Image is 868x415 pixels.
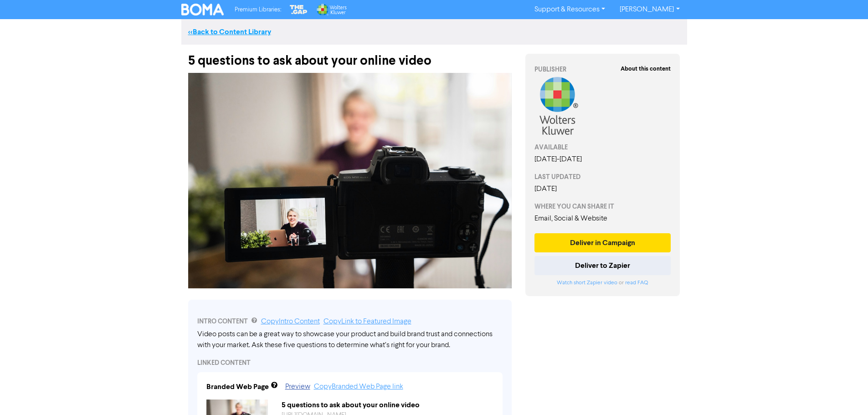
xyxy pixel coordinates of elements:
a: Watch short Zapier video [557,280,617,286]
div: [DATE] [534,184,671,195]
span: Premium Libraries: [235,7,281,13]
div: AVAILABLE [534,143,671,152]
a: Preview [285,383,310,390]
div: Email, Social & Website [534,213,671,224]
a: [PERSON_NAME] [612,2,687,17]
div: WHERE YOU CAN SHARE IT [534,202,671,211]
img: Wolters Kluwer [316,4,347,15]
button: Deliver to Zapier [534,256,671,275]
img: BOMA Logo [181,4,224,15]
div: LAST UPDATED [534,172,671,182]
a: Copy Link to Featured Image [324,318,411,325]
a: Support & Resources [527,2,612,17]
a: <<Back to Content Library [188,27,271,36]
a: Copy Intro Content [261,318,320,325]
div: [DATE] - [DATE] [534,154,671,165]
div: Branded Web Page [206,381,269,392]
button: Deliver in Campaign [534,233,671,252]
div: or [534,279,671,287]
div: LINKED CONTENT [197,358,503,368]
div: 5 questions to ask about your online video [275,400,500,410]
div: PUBLISHER [534,65,671,74]
div: Video posts can be a great way to showcase your product and build brand trust and connections wit... [197,329,503,351]
img: The Gap [288,4,308,15]
a: Copy Branded Web Page link [314,383,403,390]
a: read FAQ [625,280,648,286]
strong: About this content [621,65,671,72]
iframe: Chat Widget [822,371,868,415]
div: 5 questions to ask about your online video [188,45,512,68]
div: INTRO CONTENT [197,316,503,327]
